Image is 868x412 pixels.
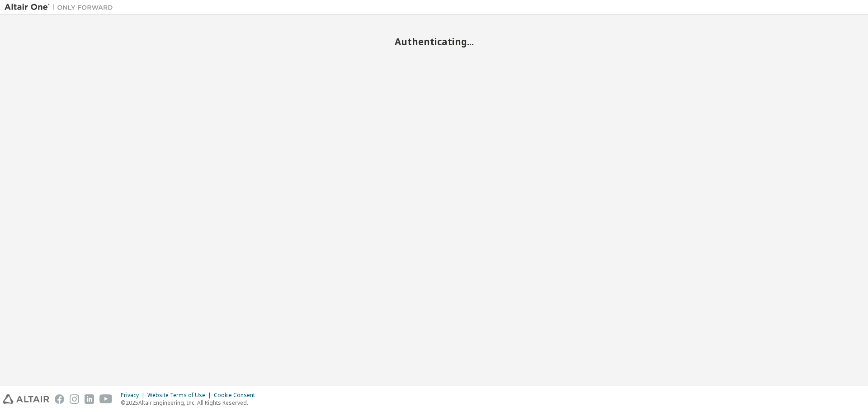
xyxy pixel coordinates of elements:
div: Website Terms of Use [147,392,214,399]
img: instagram.svg [70,394,79,404]
img: linkedin.svg [85,394,94,404]
h2: Authenticating... [5,36,863,47]
p: © 2025 Altair Engineering, Inc. All Rights Reserved. [121,399,260,407]
img: Altair One [5,3,118,12]
img: youtube.svg [99,394,113,404]
img: altair_logo.svg [3,394,49,404]
div: Privacy [121,392,147,399]
img: facebook.svg [55,394,64,404]
div: Cookie Consent [214,392,260,399]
